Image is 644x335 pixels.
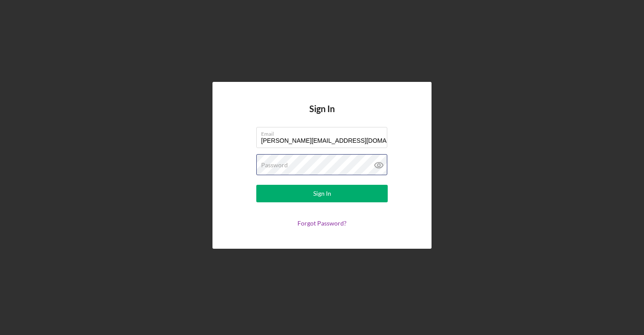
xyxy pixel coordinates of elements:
[261,127,387,137] label: Email
[256,185,388,202] button: Sign In
[313,185,331,202] div: Sign In
[297,219,347,227] a: Forgot Password?
[309,104,335,127] h4: Sign In
[261,162,288,169] label: Password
